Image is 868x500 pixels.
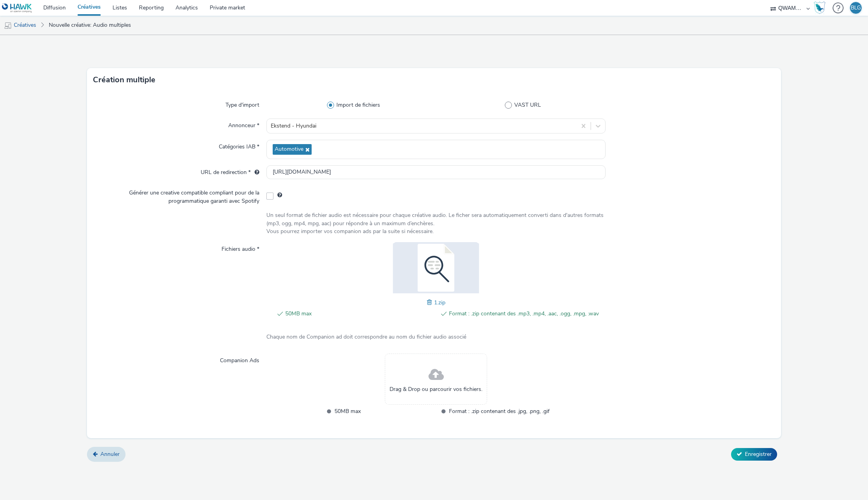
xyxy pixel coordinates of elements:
[851,2,861,14] div: BLG
[100,450,120,458] span: Annuler
[93,186,263,205] label: Générer une creative compatible compliant pour de la programmatique garanti avec Spotify
[434,299,445,306] span: 1.zip
[4,22,12,30] img: mobile
[334,407,435,416] span: 50MB max
[225,119,262,130] label: Annonceur *
[266,333,605,341] div: Chaque nom de Companion ad doit correspondre au nom du fichier audio associé
[390,385,482,393] span: Drag & Drop ou parcourir vos fichiers.
[285,309,435,319] span: 50MB max
[385,242,487,293] img: 1.zip
[222,98,262,109] label: Type d'import
[449,407,550,416] span: Format : .zip contenant des .jpg, .png, .gif
[277,191,282,199] div: Choisissez 'PG Spotify' pour optimiser les offres pour Spotify. Seuls les formats .mp3 et .ogg so...
[93,74,155,86] h3: Création multiple
[514,101,541,109] span: VAST URL
[266,165,605,179] input: url...
[814,2,829,14] a: Hawk Academy
[218,242,262,253] label: Fichiers audio *
[275,146,303,153] span: Automotive
[45,16,135,35] a: Nouvelle créative: Audio multiples
[266,211,605,235] div: Un seul format de fichier audio est nécessaire pour chaque créative audio. Le ficher sera automat...
[251,169,259,176] div: L'URL de redirection sera utilisée comme URL de validation avec certains SSP et ce sera l'URL de ...
[198,165,262,176] label: URL de redirection *
[2,3,32,13] img: undefined Logo
[87,447,126,462] a: Annuler
[217,354,262,365] label: Companion Ads
[745,450,772,458] span: Enregistrer
[336,101,380,109] span: Import de fichiers
[216,140,262,151] label: Catégories IAB *
[449,309,599,319] span: Format : .zip contenant des .mp3, .mp4, .aac, .ogg, .mpg, .wav
[731,448,777,461] button: Enregistrer
[814,2,826,14] img: Hawk Academy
